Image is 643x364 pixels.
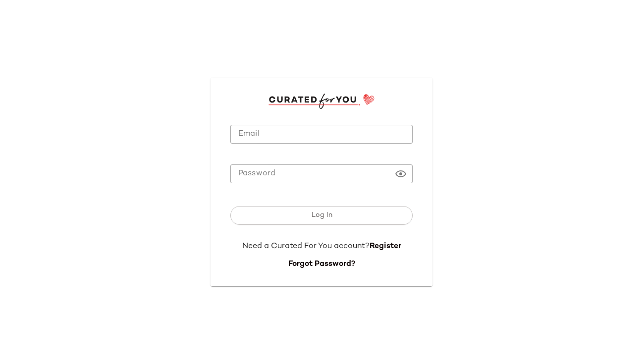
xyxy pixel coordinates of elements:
[370,242,401,251] a: Register
[311,211,332,219] span: Log In
[288,260,355,268] a: Forgot Password?
[242,242,370,251] span: Need a Curated For You account?
[268,94,375,108] img: cfy_login_logo.DGdB1djN.svg
[230,206,413,225] button: Log In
